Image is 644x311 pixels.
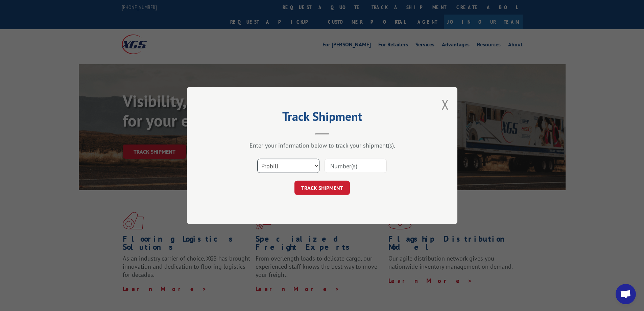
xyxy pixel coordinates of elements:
[221,112,424,125] h2: Track Shipment
[616,284,636,304] div: Open chat
[294,181,350,195] button: TRACK SHIPMENT
[325,159,387,173] input: Number(s)
[442,95,449,113] button: Close modal
[221,141,424,149] div: Enter your information below to track your shipment(s).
